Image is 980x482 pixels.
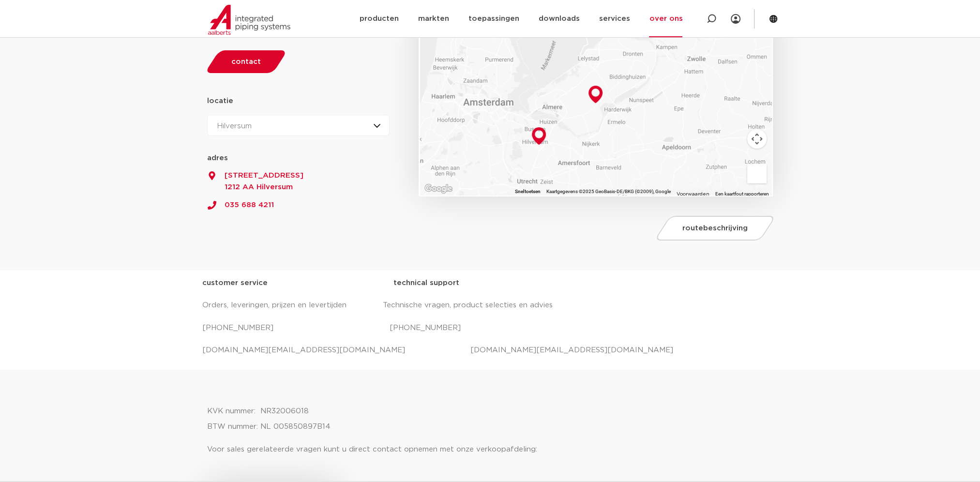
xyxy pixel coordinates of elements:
span: routebeschrijving [682,225,748,232]
a: Voorwaarden (wordt geopend in een nieuw tabblad) [676,192,709,196]
p: KVK nummer: NR32006018 BTW nummer: NL 005850897B14 [207,404,773,435]
span: Hilversum [217,122,252,130]
span: Kaartgegevens ©2025 GeoBasis-DE/BKG (©2009), Google [546,189,670,194]
p: Voor sales gerelateerde vragen kunt u direct contact opnemen met onze verkoopafdeling: [207,442,773,457]
button: Sneltoetsen [514,188,540,195]
a: Een kaartfout rapporteren [715,191,769,196]
a: routebeschrijving [654,216,776,241]
p: [PHONE_NUMBER] [PHONE_NUMBER] [202,320,778,336]
button: Bedieningsopties voor de kaartweergave [747,129,767,149]
a: Dit gebied openen in Google Maps (er wordt een nieuw venster geopend) [422,182,454,195]
a: contact [204,50,287,73]
img: Google [422,182,454,195]
p: [DOMAIN_NAME][EMAIL_ADDRESS][DOMAIN_NAME] [DOMAIN_NAME][EMAIL_ADDRESS][DOMAIN_NAME] [202,343,778,358]
button: Sleep Pegman de kaart op om Street View te openen [747,164,767,183]
strong: customer service technical support [202,279,459,286]
span: contact [231,58,261,65]
strong: locatie [207,97,233,105]
p: Orders, leveringen, prijzen en levertijden Technische vragen, product selecties en advies [202,298,778,313]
